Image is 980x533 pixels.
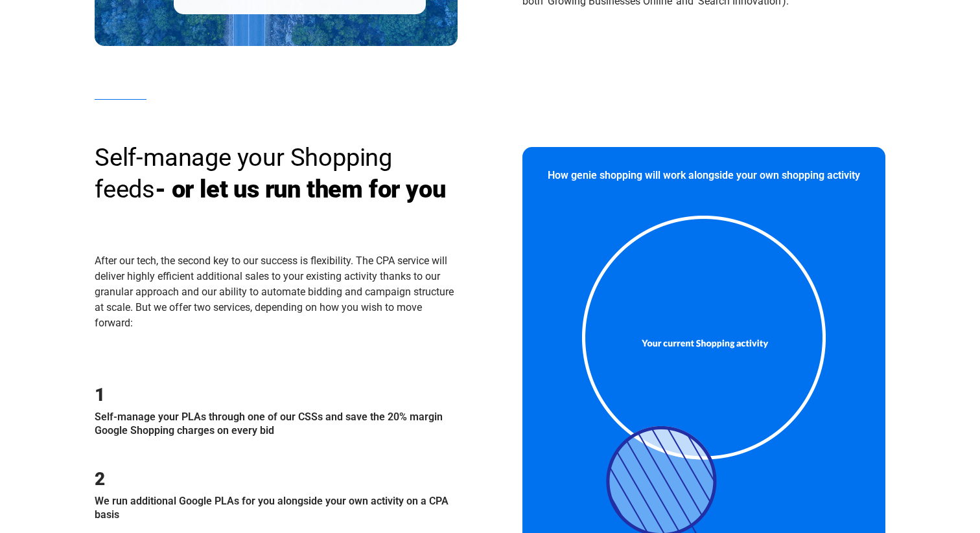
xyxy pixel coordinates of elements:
span: 2 [95,468,105,490]
h3: - or let us run them for you [95,142,458,206]
span: Self-manage your Shopping feeds [95,143,392,203]
p: We run additional Google PLAs for you alongside your own activity on a CPA basis [95,495,458,522]
p: After our tech, the second key to our success is flexibility. The CPA service will deliver highly... [95,253,458,346]
span: 1 [95,384,105,405]
p: How genie shopping will work alongside your own shopping activity [534,169,873,183]
p: Self-manage your PLAs through one of our CSSs and save the 20% margin Google Shopping charges on ... [95,411,458,438]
